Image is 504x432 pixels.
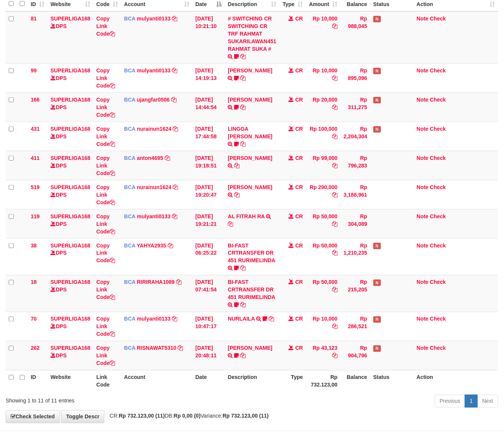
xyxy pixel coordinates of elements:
[47,275,93,312] td: DPS
[137,16,171,22] a: mulyanti0133
[306,370,341,392] th: Rp 732.123,00
[171,97,176,103] a: Copy ujangfar0506 to clipboard
[269,316,274,322] a: Copy NURLAILA to clipboard
[332,133,338,139] a: Copy Rp 100,000 to clipboard
[430,279,446,285] a: Check
[373,16,381,22] span: Has Note
[124,345,135,351] span: BCA
[50,213,90,219] a: SUPERLIGA168
[137,97,170,103] a: ujangfar0506
[172,67,177,74] a: Copy mulyanti0133 to clipboard
[137,345,176,351] a: RISNAWAT5310
[306,180,341,209] td: Rp 290,000
[306,341,341,370] td: Rp 43,123
[96,155,115,176] a: Copy Link Code
[295,16,303,22] span: CR
[341,151,370,180] td: Rp 796,283
[341,63,370,92] td: Rp 895,096
[96,316,115,337] a: Copy Link Code
[341,209,370,238] td: Rp 304,089
[417,316,428,322] a: Note
[341,341,370,370] td: Rp 904,796
[137,213,171,219] a: mulyanti0133
[31,184,39,190] span: 519
[373,346,381,352] span: Has Note
[96,97,115,118] a: Copy Link Code
[430,243,446,249] a: Check
[50,279,90,285] a: SUPERLIGA168
[50,316,90,322] a: SUPERLIGA168
[192,11,225,64] td: [DATE] 10:21:10
[295,155,303,161] span: CR
[332,287,338,293] a: Copy Rp 50,000 to clipboard
[173,184,178,190] a: Copy nurainun1624 to clipboard
[96,243,115,264] a: Copy Link Code
[96,184,115,205] a: Copy Link Code
[332,353,338,359] a: Copy Rp 43,123 to clipboard
[373,126,381,133] span: Has Note
[31,16,37,22] span: 81
[341,238,370,275] td: Rp 1,210,235
[31,213,39,219] span: 119
[192,238,225,275] td: [DATE] 06:25:22
[280,370,306,392] th: Type
[31,243,37,249] span: 38
[240,265,246,271] a: Copy BI-FAST CRTRANSFER DR 451 RURIMELINDA to clipboard
[332,75,338,81] a: Copy Rp 10,000 to clipboard
[332,221,338,227] a: Copy Rp 50,000 to clipboard
[373,68,381,74] span: Has Note
[306,122,341,151] td: Rp 100,000
[373,280,381,286] span: Has Note
[31,126,39,132] span: 431
[228,155,272,161] a: [PERSON_NAME]
[332,250,338,256] a: Copy Rp 50,000 to clipboard
[373,97,381,103] span: Has Note
[235,163,240,169] a: Copy DINI MAELANI to clipboard
[341,11,370,64] td: Rp 988,045
[124,16,135,22] span: BCA
[124,316,135,322] span: BCA
[47,11,93,64] td: DPS
[430,126,446,132] a: Check
[435,395,465,408] a: Previous
[192,275,225,312] td: [DATE] 07:41:54
[370,370,414,392] th: Status
[172,316,177,322] a: Copy mulyanti0133 to clipboard
[306,63,341,92] td: Rp 10,000
[124,126,135,132] span: BCA
[50,184,90,190] a: SUPERLIGA168
[119,413,165,419] strong: Rp 732.123,00 (11)
[28,370,47,392] th: ID
[295,243,303,249] span: CR
[50,97,90,103] a: SUPERLIGA168
[235,192,240,198] a: Copy HERI SUSANTO to clipboard
[50,126,90,132] a: SUPERLIGA168
[306,151,341,180] td: Rp 99,000
[47,238,93,275] td: DPS
[228,213,265,219] a: AL FITRAH RA
[47,209,93,238] td: DPS
[240,75,246,81] a: Copy MUHAMMAD REZA to clipboard
[96,67,115,89] a: Copy Link Code
[417,279,428,285] a: Note
[137,155,163,161] a: anton4695
[50,345,90,351] a: SUPERLIGA168
[61,410,104,423] a: Toggle Descr
[192,92,225,122] td: [DATE] 14:44:54
[124,213,135,219] span: BCA
[430,213,446,219] a: Check
[306,209,341,238] td: Rp 50,000
[223,413,269,419] strong: Rp 732.123,00 (11)
[306,312,341,341] td: Rp 10,000
[295,316,303,322] span: CR
[332,192,338,198] a: Copy Rp 290,000 to clipboard
[414,370,498,392] th: Action
[225,238,280,275] td: BI-FAST CRTRANSFER DR 451 RURIMELINDA
[172,213,177,219] a: Copy mulyanti0133 to clipboard
[240,53,246,59] a: Copy # SWITCHING CR SWITCHING CR TRF RAHMAT SUKARILAWAN451 RAHMAT SUKA # to clipboard
[137,243,166,249] a: YAHYA2935
[332,163,338,169] a: Copy Rp 99,000 to clipboard
[228,345,272,351] a: [PERSON_NAME]
[137,279,175,285] a: RIRIRAHA1089
[240,141,246,147] a: Copy LINGGA ADITYA PRAT to clipboard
